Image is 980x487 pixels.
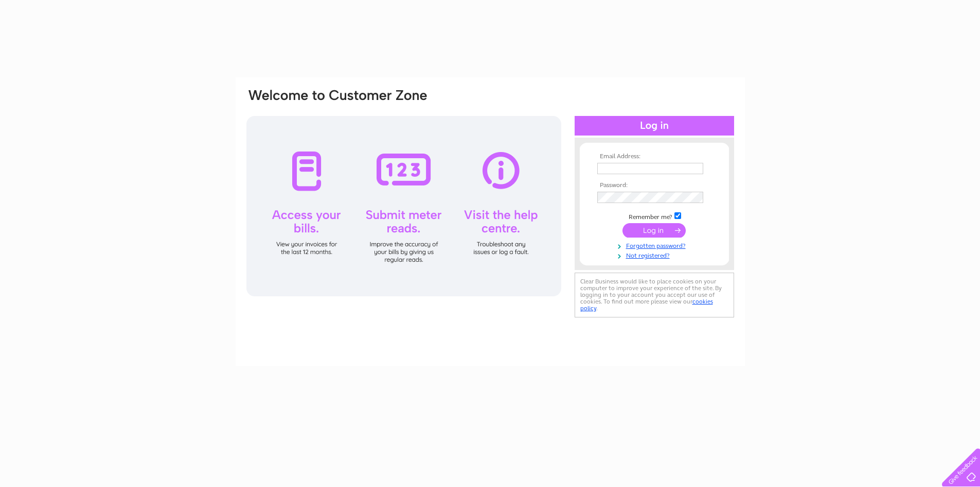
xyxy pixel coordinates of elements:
[597,240,714,250] a: Forgotten password?
[575,273,734,317] div: Clear Business would like to place cookies on your computer to improve your experience of the sit...
[622,223,686,238] input: Submit
[597,250,714,260] a: Not registered?
[595,211,714,221] td: Remember me?
[595,153,714,160] th: Email Address:
[580,298,713,312] a: cookies policy
[595,182,714,189] th: Password:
